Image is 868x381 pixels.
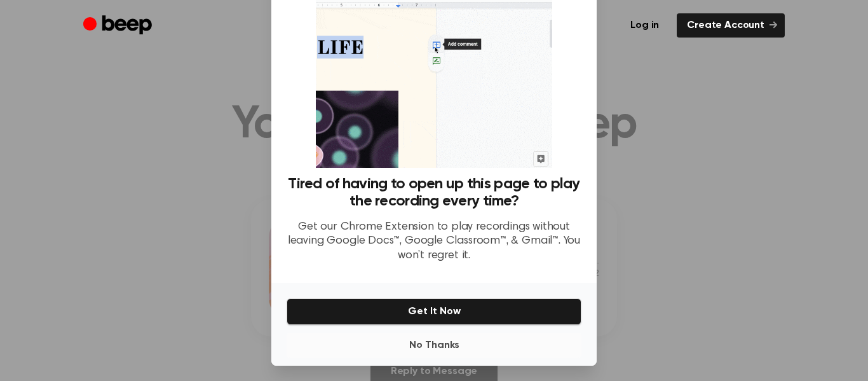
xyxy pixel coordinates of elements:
[620,13,669,38] a: Log in
[287,176,581,210] h3: Tired of having to open up this page to play the recording every time?
[287,333,581,358] button: No Thanks
[287,298,581,325] button: Get It Now
[677,13,785,38] a: Create Account
[287,220,581,263] p: Get our Chrome Extension to play recordings without leaving Google Docs™, Google Classroom™, & Gm...
[83,13,155,38] a: Beep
